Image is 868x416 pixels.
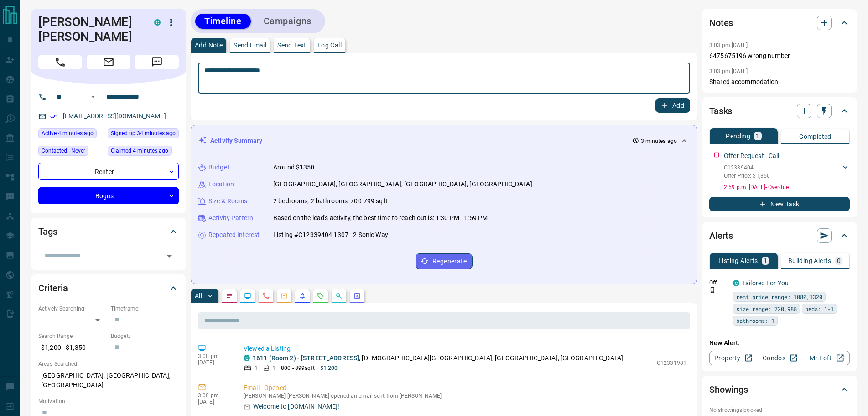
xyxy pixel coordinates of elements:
[38,305,106,313] p: Actively Searching:
[709,100,850,122] div: Tasks
[803,351,850,365] a: Mr.Loft
[281,364,314,372] p: 800 - 899 sqft
[709,104,732,118] h2: Tasks
[38,397,179,405] p: Motivation:
[724,172,770,180] p: Offer Price: $1,350
[38,281,68,295] h2: Criteria
[273,196,388,206] p: 2 bedrooms, 2 bathrooms, 700-799 sqft
[724,162,850,182] div: C12339404Offer Price: $1,350
[281,292,288,300] svg: Emails
[244,393,686,399] p: [PERSON_NAME] [PERSON_NAME] opened an email sent from [PERSON_NAME]
[50,113,57,120] svg: Email Verified
[38,360,179,368] p: Areas Searched:
[88,91,99,102] button: Open
[736,292,822,301] span: rent price range: 1080,1320
[195,14,251,29] button: Timeline
[38,163,179,180] div: Renter
[416,253,473,269] button: Regenerate
[709,287,716,293] svg: Push Notification Only
[272,364,275,372] p: 1
[273,179,532,189] p: [GEOGRAPHIC_DATA], [GEOGRAPHIC_DATA], [GEOGRAPHIC_DATA], [GEOGRAPHIC_DATA]
[244,292,251,300] svg: Lead Browsing Activity
[273,213,488,223] p: Based on the lead's activity, the best time to reach out is: 1:30 PM - 1:59 PM
[709,197,850,211] button: New Task
[317,292,324,300] svg: Requests
[38,332,106,340] p: Search Range:
[208,163,229,172] p: Budget
[788,258,832,264] p: Building Alerts
[709,77,850,87] p: Shared accommodation
[244,383,686,393] p: Email - Opened
[805,304,834,313] span: beds: 1-1
[724,151,780,161] p: Offer Request - Call
[244,355,250,361] div: condos.ca
[709,16,733,30] h2: Notes
[709,379,850,400] div: Showings
[63,112,166,120] a: [EMAIL_ADDRESS][DOMAIN_NAME]
[724,183,850,191] p: 2:59 p.m. [DATE] - Overdue
[108,128,179,141] div: Tue Aug 12 2025
[208,230,260,240] p: Repeated Interest
[733,280,739,286] div: condos.ca
[42,146,85,155] span: Contacted - Never
[709,351,756,365] a: Property
[244,344,686,353] p: Viewed a Listing
[724,163,770,172] p: C12339404
[195,42,223,48] p: Add Note
[198,399,230,405] p: [DATE]
[195,293,202,299] p: All
[38,368,179,393] p: [GEOGRAPHIC_DATA], [GEOGRAPHIC_DATA], [GEOGRAPHIC_DATA]
[709,42,748,48] p: 3:03 pm [DATE]
[709,279,728,287] p: Off
[718,258,758,264] p: Listing Alerts
[163,250,176,263] button: Open
[255,14,321,29] button: Campaigns
[198,132,690,149] div: Activity Summary3 minutes ago
[764,258,767,264] p: 1
[38,221,179,242] div: Tags
[709,406,850,414] p: No showings booked
[108,146,179,158] div: Tue Aug 12 2025
[277,42,307,48] p: Send Text
[726,133,750,139] p: Pending
[736,304,797,313] span: size range: 720,988
[799,133,832,140] p: Completed
[135,55,179,69] span: Message
[198,392,230,399] p: 3:00 pm
[42,129,94,138] span: Active 4 minutes ago
[273,230,388,240] p: Listing #C12339404 1307 - 2 Sonic Way
[253,402,339,411] p: Welcome to [DOMAIN_NAME]!
[38,224,57,239] h2: Tags
[273,163,315,172] p: Around $1350
[317,42,342,48] p: Log Call
[837,258,841,264] p: 0
[335,292,343,300] svg: Opportunities
[226,292,233,300] svg: Notes
[709,225,850,247] div: Alerts
[253,354,359,362] a: 1611 (Room 2) - [STREET_ADDRESS]
[208,213,253,223] p: Activity Pattern
[756,351,803,365] a: Condos
[154,19,161,26] div: condos.ca
[709,68,748,74] p: 3:03 pm [DATE]
[736,316,774,325] span: bathrooms: 1
[253,353,623,363] p: , [DEMOGRAPHIC_DATA][GEOGRAPHIC_DATA], [GEOGRAPHIC_DATA], [GEOGRAPHIC_DATA]
[38,187,179,204] div: Bogus
[38,277,179,299] div: Criteria
[111,332,179,340] p: Budget:
[320,364,338,372] p: $1,200
[111,146,168,155] span: Claimed 4 minutes ago
[234,42,266,48] p: Send Email
[255,364,258,372] p: 1
[208,179,234,189] p: Location
[655,98,690,113] button: Add
[87,55,130,69] span: Email
[709,12,850,34] div: Notes
[38,15,140,44] h1: [PERSON_NAME] [PERSON_NAME]
[756,133,759,139] p: 1
[641,137,677,145] p: 3 minutes ago
[198,353,230,359] p: 3:00 pm
[742,279,789,287] a: Tailored For You
[299,292,306,300] svg: Listing Alerts
[208,196,248,206] p: Size & Rooms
